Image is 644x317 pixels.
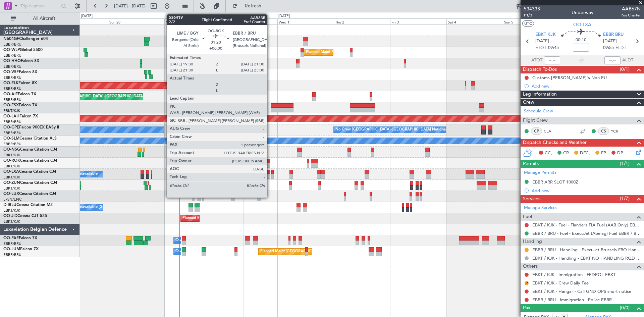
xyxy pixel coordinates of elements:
span: ELDT [615,45,626,51]
span: [DATE] - [DATE] [114,3,146,9]
span: Permits [523,160,539,168]
a: EBBR / BRU - Fuel - ExecuJet (Abelag) Fuel EBBR / BRU [532,230,641,236]
button: R [525,281,529,285]
span: AAB67N [621,5,641,12]
span: OO-LUX [3,192,19,196]
div: Wed 1 [277,18,334,24]
span: DP [617,150,623,157]
span: ATOT [531,57,542,64]
a: D-IBLUCessna Citation M2 [3,203,53,207]
a: EBKT/KJK [3,164,20,169]
span: Flight Crew [523,117,548,124]
a: OO-VSFFalcon 8X [3,70,37,74]
a: EBKT / KJK - Fuel - Flanders FIA Fuel (AAB Only) EBKT / KJK [532,222,641,228]
a: EBKT / KJK - Immigration - FEDPOL EBKT [532,272,615,277]
a: Manage Permits [524,169,556,176]
div: Fri 3 [390,18,446,24]
div: [DATE] [278,13,290,19]
a: OO-SLMCessna Citation XLS [3,137,57,141]
button: Refresh [229,1,269,11]
a: EBKT/KJK [3,219,20,224]
button: UTC [522,20,534,27]
div: Customs [PERSON_NAME]'s Non EU [532,75,607,81]
input: --:-- [544,56,560,64]
span: OO-ELK [3,81,18,85]
span: OO-VSF [3,70,19,74]
span: 09:55 [603,45,614,51]
span: EBKT KJK [535,32,556,38]
div: Tue 30 [221,18,277,24]
a: EBBR / BRU - Immigration - Police EBBR [532,297,612,303]
span: (1/7) [620,195,630,202]
span: Pos Charter [621,12,641,18]
span: EBBR BRU [603,32,624,38]
span: 09:45 [548,45,559,51]
a: OO-LAHFalcon 7X [3,114,38,118]
div: Thu 2 [334,18,390,24]
a: EBKT / KJK - Crew Daily Fee [532,280,589,286]
a: EBBR/BRU [3,64,21,69]
a: EBBR/BRU [3,252,21,257]
a: Manage Services [524,205,557,211]
a: LFSN/ENC [3,197,22,202]
div: [DATE] [81,13,93,19]
button: All Aircraft [7,13,73,24]
div: Sat 27 [52,18,108,24]
span: P1/3 [524,12,540,18]
span: OO-HHO [3,59,21,63]
a: OO-WLPGlobal 5500 [3,48,43,52]
span: Pax [523,304,530,312]
span: (1/1) [620,160,630,167]
div: Sun 5 [503,18,559,24]
a: EBBR/BRU [3,142,21,147]
a: OO-AIEFalcon 7X [3,92,36,96]
span: 534333 [524,5,540,12]
span: OO-JID [3,214,17,218]
span: (0/1) [620,66,630,73]
div: Planned Maint Kortrijk-[GEOGRAPHIC_DATA] [182,213,261,223]
div: Sun 28 [108,18,164,24]
a: OO-ELKFalcon 8X [3,81,37,85]
span: OO-SLM [3,137,19,141]
a: CLA [544,128,559,134]
div: Owner Melsbroek Air Base [175,247,221,257]
a: OO-NSGCessna Citation CJ4 [3,148,57,152]
span: Crew [523,99,534,106]
a: EBKT / KJK - Handling - EBKT NO HANDLING RQD FOR CJ [532,255,641,261]
span: CC, [545,150,552,157]
div: Add new [532,188,641,194]
span: OO-GPE [3,125,19,129]
a: OO-FSXFalcon 7X [3,103,37,107]
a: OO-LUMFalcon 7X [3,247,39,251]
span: ETOT [535,45,546,51]
div: No Crew [GEOGRAPHIC_DATA] ([GEOGRAPHIC_DATA] National) [335,125,448,135]
span: Refresh [239,4,267,8]
span: Handling [523,238,542,246]
a: EBKT/KJK [3,108,20,113]
a: OO-LUXCessna Citation CJ4 [3,192,56,196]
span: FP [601,150,606,157]
div: Planned Maint [GEOGRAPHIC_DATA] ([GEOGRAPHIC_DATA]) [39,92,145,102]
a: EBBR/BRU [3,119,21,124]
a: OO-HHOFalcon 8X [3,59,39,63]
span: OO-AIE [3,92,18,96]
span: 00:10 [576,37,586,44]
span: OO-LAH [3,114,19,118]
a: EBKT/KJK [3,186,20,191]
a: EBBR/BRU [3,86,21,91]
span: Others [523,263,538,270]
span: Services [523,195,540,203]
span: N604GF [3,37,19,41]
a: EBBR/BRU [3,241,21,246]
div: A/C Unavailable [70,169,98,179]
div: CP [531,127,542,135]
a: EBKT/KJK [3,175,20,180]
a: YCR [611,128,626,134]
span: OO-LXA [573,21,591,28]
span: [DATE] [535,38,549,45]
div: Underway [572,9,593,16]
span: Leg Information [523,91,557,98]
span: ALDT [622,57,633,64]
a: OO-ZUNCessna Citation CJ4 [3,181,57,185]
div: CS [598,127,609,135]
